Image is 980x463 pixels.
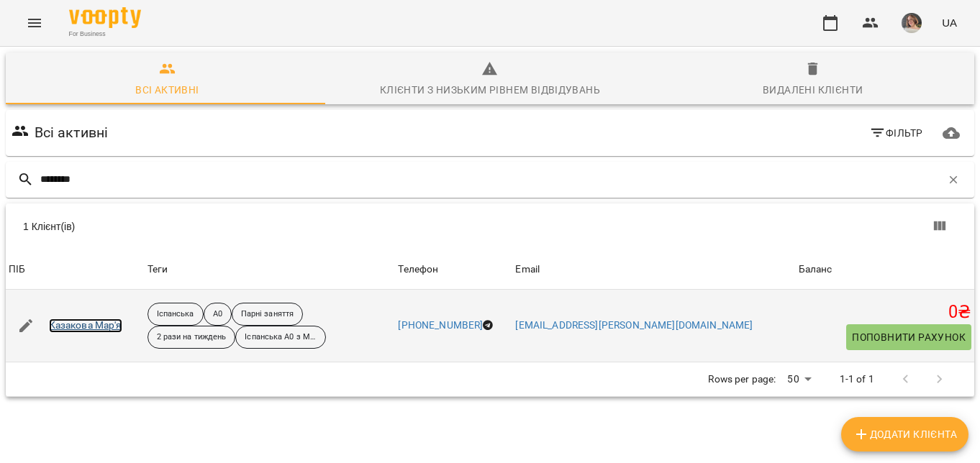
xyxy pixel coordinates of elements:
p: Іспанська А0 з Матюк - парні [245,331,317,344]
span: Поповнити рахунок [852,329,966,346]
div: Іспанська [148,303,204,326]
p: 1-1 of 1 [840,372,874,387]
div: 1 Клієнт(ів) [23,219,499,234]
span: For Business [69,29,141,39]
p: Парні заняття [241,308,294,321]
img: 579a670a21908ba1ed2e248daec19a77.jpeg [902,13,922,33]
button: Поповнити рахунок [846,324,971,350]
div: Всі активні [135,81,199,98]
span: Баланс [799,261,972,278]
img: Voopty Logo [69,7,141,28]
a: [EMAIL_ADDRESS][PERSON_NAME][DOMAIN_NAME] [515,319,753,331]
span: ПІБ [9,261,142,278]
span: Додати клієнта [853,426,957,443]
div: Sort [799,261,832,278]
p: Іспанська [157,308,194,321]
div: 50 [781,369,816,390]
div: Email [515,261,540,278]
div: Sort [9,261,25,278]
a: [PHONE_NUMBER] [398,319,483,331]
div: 2 рази на тиждень [148,326,236,349]
span: Email [515,261,792,278]
div: Баланс [799,261,832,278]
button: Menu [17,6,52,40]
div: Sort [515,261,540,278]
div: Клієнти з низьким рівнем відвідувань [380,81,600,98]
h6: Всі активні [35,122,109,144]
button: UA [936,9,963,36]
h5: 0 ₴ [799,301,972,324]
div: Видалені клієнти [763,81,863,98]
div: Sort [398,261,438,278]
button: Показати колонки [922,209,957,244]
span: Фільтр [869,124,923,142]
div: Теги [148,261,393,278]
span: Телефон [398,261,509,278]
button: Фільтр [863,120,929,146]
div: Парні заняття [232,303,303,326]
div: ПІБ [9,261,25,278]
p: Rows per page: [708,372,776,387]
button: Додати клієнта [841,417,968,451]
div: А0 [204,303,232,326]
p: 2 рази на тиждень [157,331,227,344]
div: Телефон [398,261,438,278]
div: Іспанська А0 з Матюк - парні [235,326,326,349]
div: Table Toolbar [6,203,974,249]
p: А0 [213,308,222,321]
a: Казакова Мар'я [49,318,122,333]
span: UA [942,15,957,30]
